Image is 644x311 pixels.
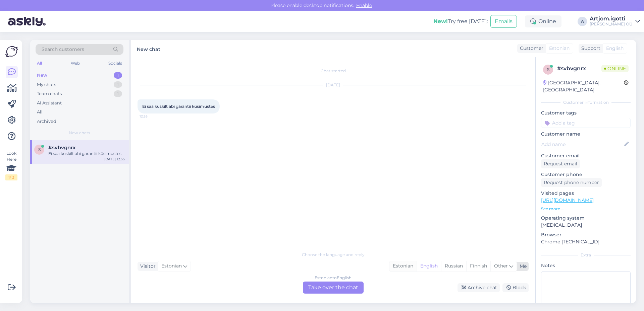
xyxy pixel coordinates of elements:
[541,109,631,116] p: Customer tags
[458,283,500,292] div: Archive chat
[138,68,529,74] div: Chat started
[142,104,215,109] span: Ei saa kuskilt abi garantii küsimustes
[37,90,62,97] div: Team chats
[517,263,527,270] div: Me
[42,46,84,53] span: Search customers
[541,262,631,269] p: Notes
[541,131,631,138] p: Customer name
[140,114,165,119] span: 12:55
[517,45,543,52] div: Customer
[541,215,631,222] p: Operating system
[69,59,81,68] div: Web
[315,275,352,281] div: Estonian to English
[541,206,631,212] p: See more ...
[579,45,600,52] div: Support
[541,197,594,203] a: [URL][DOMAIN_NAME]
[433,17,488,25] div: Try free [DATE]:
[541,152,631,159] p: Customer email
[590,16,640,27] a: Artjom.igotti[PERSON_NAME] OÜ
[5,150,17,180] div: Look Here
[48,151,125,157] div: Ei saa kuskilt abi garantii küsimustes
[417,261,441,271] div: English
[541,252,631,258] div: Extra
[557,65,601,73] div: # svbvgnrx
[525,15,561,27] div: Online
[601,65,629,72] span: Online
[104,157,125,162] div: [DATE] 12:55
[37,109,43,115] div: All
[138,263,156,270] div: Visitor
[541,190,631,197] p: Visited pages
[541,222,631,229] p: [MEDICAL_DATA]
[541,171,631,178] p: Customer phone
[114,90,122,97] div: 1
[38,147,41,152] span: s
[303,282,364,294] div: Take over the chat
[107,59,123,68] div: Socials
[502,283,529,292] div: Block
[441,261,466,271] div: Russian
[541,118,631,128] input: Add a tag
[543,79,624,93] div: [GEOGRAPHIC_DATA], [GEOGRAPHIC_DATA]
[137,44,160,53] label: New chat
[433,18,448,24] b: New!
[606,45,624,52] span: English
[37,81,56,88] div: My chats
[590,21,633,27] div: [PERSON_NAME] OÜ
[161,262,182,270] span: Estonian
[37,72,47,79] div: New
[5,45,18,58] img: Askly Logo
[37,118,56,125] div: Archived
[590,16,633,21] div: Artjom.igotti
[37,100,62,106] div: AI Assistant
[541,231,631,238] p: Browser
[138,82,529,88] div: [DATE]
[48,145,76,151] span: #svbvgnrx
[138,252,529,258] div: Choose the language and reply
[114,72,122,79] div: 1
[36,59,43,68] div: All
[114,81,122,88] div: 1
[541,141,623,148] input: Add name
[541,99,631,105] div: Customer information
[578,17,587,26] div: A
[547,67,549,72] span: s
[354,2,374,8] span: Enable
[541,178,602,187] div: Request phone number
[549,45,570,52] span: Estonian
[494,263,508,269] span: Other
[389,261,417,271] div: Estonian
[5,174,17,180] div: 1 / 3
[69,130,90,136] span: New chats
[466,261,490,271] div: Finnish
[490,15,517,28] button: Emails
[541,238,631,245] p: Chrome [TECHNICAL_ID]
[541,159,580,168] div: Request email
